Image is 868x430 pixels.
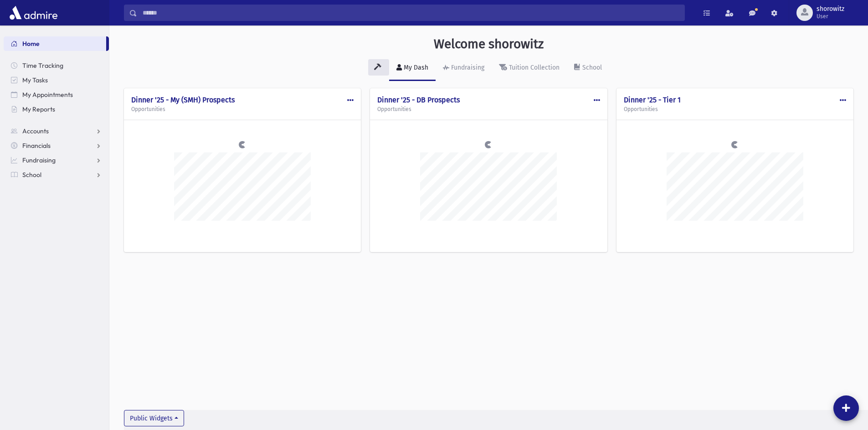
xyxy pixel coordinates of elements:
[4,167,109,182] a: School
[434,36,544,52] h3: Welcome shorowitz
[624,96,846,104] h4: Dinner '25 - Tier 1
[624,106,846,112] h5: Opportunities
[580,64,602,71] div: School
[124,410,184,426] button: Public Widgets
[817,5,844,13] span: shorowitz
[22,91,73,99] span: My Appointments
[131,106,354,112] h5: Opportunities
[4,36,106,51] a: Home
[4,73,109,87] a: My Tasks
[137,5,684,21] input: Search
[4,153,109,167] a: Fundraising
[22,76,48,84] span: My Tasks
[817,13,844,20] span: User
[4,124,109,138] a: Accounts
[4,138,109,153] a: Financials
[22,40,40,48] span: Home
[22,156,56,164] span: Fundraising
[22,61,63,70] span: Time Tracking
[507,64,560,71] div: Tuition Collection
[22,171,41,179] span: School
[4,58,109,73] a: Time Tracking
[449,64,484,71] div: Fundraising
[402,64,428,71] div: My Dash
[4,102,109,116] a: My Reports
[4,87,109,102] a: My Appointments
[22,142,51,150] span: Financials
[7,4,60,22] img: AdmirePro
[131,96,354,104] h4: Dinner '25 - My (SMH) Prospects
[377,96,600,104] h4: Dinner '25 - DB Prospects
[389,56,436,81] a: My Dash
[377,106,600,112] h5: Opportunities
[22,127,49,135] span: Accounts
[567,56,609,81] a: School
[436,56,492,81] a: Fundraising
[22,105,55,113] span: My Reports
[492,56,567,81] a: Tuition Collection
